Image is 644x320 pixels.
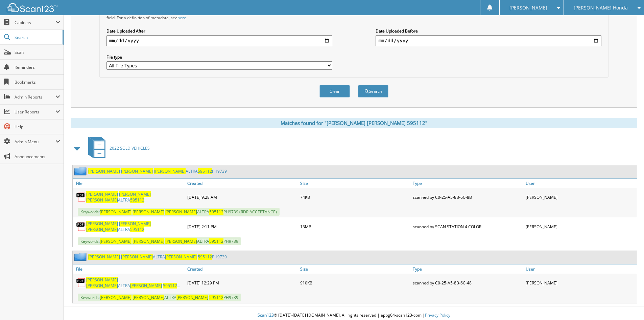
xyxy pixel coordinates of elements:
[299,179,411,188] a: Size
[411,190,524,205] div: scanned by C0-25-A5-8B-6C-8B
[15,124,60,130] span: Help
[88,254,227,260] a: [PERSON_NAME] [PERSON_NAME]ALTRA[PERSON_NAME] 595112PH9739
[86,191,118,197] span: [PERSON_NAME]
[121,168,153,174] span: [PERSON_NAME]
[610,287,644,320] iframe: Chat Widget
[154,168,186,174] span: [PERSON_NAME]
[186,264,299,274] a: Created
[86,221,184,232] a: [PERSON_NAME] [PERSON_NAME] [PERSON_NAME]ALTRA595112...
[86,227,118,232] span: [PERSON_NAME]
[86,197,118,203] span: [PERSON_NAME]
[186,275,299,290] div: [DATE] 12:29 PM
[100,238,132,244] span: [PERSON_NAME]
[163,283,177,289] span: 595112
[186,219,299,234] div: [DATE] 2:11 PM
[7,3,57,12] img: scan123-logo-white.svg
[209,295,223,300] span: 595112
[78,208,280,216] span: Keywords: ALTRA PH9739 (RDR ACCEPTANCE)
[106,28,332,34] label: Date Uploaded After
[509,6,547,10] span: [PERSON_NAME]
[15,109,55,115] span: User Reports
[524,219,637,234] div: [PERSON_NAME]
[198,254,212,260] span: 595112
[358,85,388,98] button: Search
[209,209,223,215] span: 595112
[299,219,411,234] div: 13MB
[258,312,274,318] span: Scan123
[84,135,150,162] a: 2022 SOLD VEHICLES
[76,192,86,202] img: PDF.png
[133,295,164,300] span: [PERSON_NAME]
[86,283,118,289] span: [PERSON_NAME]
[73,179,186,188] a: File
[165,238,197,244] span: [PERSON_NAME]
[86,277,118,283] span: [PERSON_NAME]
[198,168,212,174] span: 595112
[176,295,208,300] span: [PERSON_NAME]
[186,179,299,188] a: Created
[574,6,628,10] span: [PERSON_NAME] Honda
[15,49,60,55] span: Scan
[71,118,637,128] div: Matches found for "[PERSON_NAME] [PERSON_NAME] 595112"
[130,227,144,232] span: 595112
[15,20,55,25] span: Cabinets
[15,64,60,70] span: Reminders
[73,264,186,274] a: File
[110,145,150,151] span: 2022 SOLD VEHICLES
[319,85,350,98] button: Clear
[15,79,60,85] span: Bookmarks
[165,254,197,260] span: [PERSON_NAME]
[133,238,164,244] span: [PERSON_NAME]
[425,312,450,318] a: Privacy Policy
[376,28,601,34] label: Date Uploaded Before
[15,35,59,40] span: Search
[299,275,411,290] div: 910KB
[524,275,637,290] div: [PERSON_NAME]
[88,168,227,174] a: [PERSON_NAME] [PERSON_NAME] [PERSON_NAME]ALTRA595112PH9739
[74,253,88,261] img: folder2.png
[130,283,162,289] span: [PERSON_NAME]
[376,35,601,46] input: end
[74,167,88,175] img: folder2.png
[86,221,118,227] span: [PERSON_NAME]
[165,209,197,215] span: [PERSON_NAME]
[100,295,132,300] span: [PERSON_NAME]
[186,190,299,205] div: [DATE] 9:28 AM
[15,94,55,100] span: Admin Reports
[78,237,241,245] span: Keywords: ALTRA PH9739
[86,277,184,289] a: [PERSON_NAME] [PERSON_NAME]ALTRA[PERSON_NAME] 595112...
[88,168,120,174] span: [PERSON_NAME]
[411,264,524,274] a: Type
[76,278,86,288] img: PDF.png
[76,221,86,232] img: PDF.png
[130,197,144,203] span: 595112
[106,35,332,46] input: start
[119,191,151,197] span: [PERSON_NAME]
[209,238,223,244] span: 595112
[88,254,120,260] span: [PERSON_NAME]
[524,190,637,205] div: [PERSON_NAME]
[524,264,637,274] a: User
[133,209,164,215] span: [PERSON_NAME]
[411,219,524,234] div: scanned by SCAN STATION 4 COLOR
[299,264,411,274] a: Size
[86,191,184,203] a: [PERSON_NAME] [PERSON_NAME] [PERSON_NAME]ALTRA595112...
[411,275,524,290] div: scanned by C0-25-A5-8B-6C-48
[15,139,55,145] span: Admin Menu
[15,154,60,159] span: Announcements
[119,221,151,227] span: [PERSON_NAME]
[524,179,637,188] a: User
[106,54,332,60] label: File type
[177,15,186,21] a: here
[100,209,132,215] span: [PERSON_NAME]
[121,254,153,260] span: [PERSON_NAME]
[299,190,411,205] div: 74KB
[411,179,524,188] a: Type
[78,294,241,301] span: Keywords: ALTRA PH9739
